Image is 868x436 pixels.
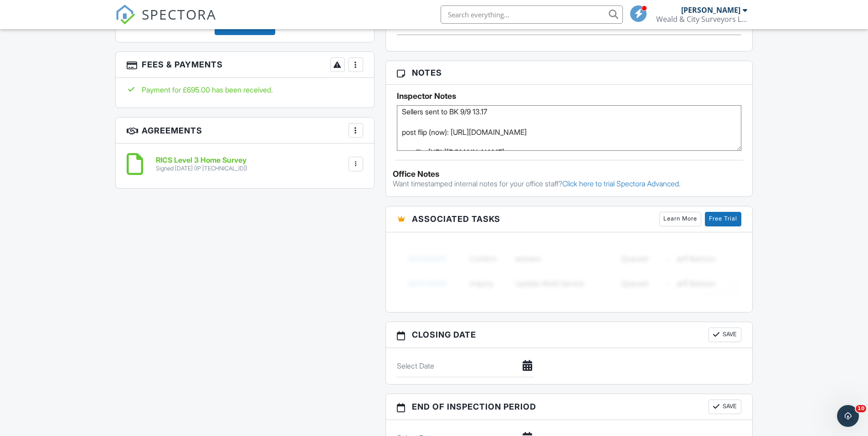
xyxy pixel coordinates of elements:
h3: Agreements [116,118,374,144]
button: Save [709,328,741,342]
span: End of Inspection Period [412,400,536,413]
p: Want timestamped internal notes for your office staff? [393,179,746,189]
div: Office Notes [393,169,746,179]
div: [PERSON_NAME] [681,5,740,15]
h5: Inspector Notes [397,92,742,101]
h3: Notes [386,61,753,85]
a: Learn More [659,212,701,226]
iframe: Intercom live chat [837,405,859,427]
img: blurred-tasks-251b60f19c3f713f9215ee2a18cbf2105fc2d72fcd585247cf5e9ec0c957c1dd.png [397,239,742,303]
h3: Fees & Payments [116,52,374,78]
a: Click here to trial Spectora Advanced. [562,179,681,188]
h6: RICS Level 3 Home Survey [156,156,247,164]
a: SPECTORA [115,12,216,31]
span: Closing date [412,328,476,341]
a: Free Trial [705,212,741,226]
div: Signed [DATE] (IP [TECHNICAL_ID]) [156,165,247,172]
div: Weald & City Surveyors Limited [656,15,747,24]
textarea: [PERSON_NAME] from [PERSON_NAME] advised key collection from pembury office 01892 822880 Sellers ... [397,105,742,151]
input: Select Date [397,355,534,377]
a: RICS Level 3 Home Survey Signed [DATE] (IP [TECHNICAL_ID]) [156,156,247,172]
span: SPECTORA [142,5,216,24]
span: Associated Tasks [412,213,500,225]
button: Save [709,400,741,414]
img: The Best Home Inspection Software - Spectora [115,5,135,25]
span: 10 [856,405,866,412]
input: Search everything... [441,5,623,24]
div: Payment for £695.00 has been received. [127,85,363,95]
